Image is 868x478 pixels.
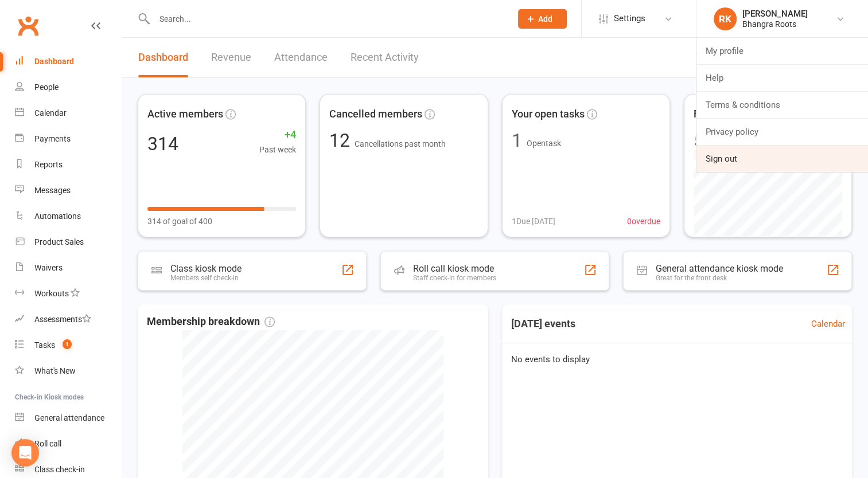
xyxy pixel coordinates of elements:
[147,314,275,330] span: Membership breakdown
[34,57,74,66] div: Dashboard
[512,106,585,123] span: Your open tasks
[351,38,419,77] a: Recent Activity
[696,65,868,91] a: Help
[696,38,868,64] a: My profile
[14,11,42,40] a: Clubworx
[15,255,121,281] a: Waivers
[63,339,72,349] span: 1
[34,289,69,298] div: Workouts
[15,405,121,431] a: General attendance kiosk mode
[34,108,67,117] div: Calendar
[329,106,422,123] span: Cancelled members
[34,186,71,195] div: Messages
[527,139,561,148] span: Open task
[34,263,63,272] div: Waivers
[696,92,868,118] a: Terms & conditions
[15,431,121,457] a: Roll call
[413,263,496,274] div: Roll call kiosk mode
[694,106,816,123] span: Failed payments (last 30d)
[34,315,91,324] div: Assessments
[259,143,296,156] span: Past week
[138,38,188,77] a: Dashboard
[15,126,121,152] a: Payments
[518,9,567,29] button: Add
[15,178,121,203] a: Messages
[34,160,63,169] div: Reports
[151,11,503,27] input: Search...
[274,38,328,77] a: Attendance
[34,211,81,221] div: Automations
[811,317,845,331] a: Calendar
[497,343,857,375] div: No events to display
[656,263,783,274] div: General attendance kiosk mode
[34,134,71,143] div: Payments
[15,281,121,307] a: Workouts
[34,465,85,474] div: Class check-in
[170,274,242,282] div: Members self check-in
[15,75,121,100] a: People
[15,358,121,384] a: What's New
[696,146,868,172] a: Sign out
[147,215,212,228] span: 314 of goal of 400
[742,19,808,29] div: Bhangra Roots
[170,263,242,274] div: Class kiosk mode
[34,439,61,448] div: Roll call
[15,203,121,229] a: Automations
[696,119,868,145] a: Privacy policy
[538,14,552,23] span: Add
[34,340,55,350] div: Tasks
[15,100,121,126] a: Calendar
[34,366,76,375] div: What's New
[15,307,121,332] a: Assessments
[502,314,585,334] h3: [DATE] events
[329,130,355,151] span: 12
[15,49,121,75] a: Dashboard
[512,215,555,228] span: 1 Due [DATE]
[627,215,660,228] span: 0 overdue
[656,274,783,282] div: Great for the front desk
[15,152,121,178] a: Reports
[714,7,737,30] div: RK
[413,274,496,282] div: Staff check-in for members
[512,131,522,150] div: 1
[147,106,223,123] span: Active members
[34,413,104,422] div: General attendance
[259,127,296,143] span: +4
[355,139,446,148] span: Cancellations past month
[742,9,808,19] div: [PERSON_NAME]
[11,439,39,467] div: Open Intercom Messenger
[211,38,251,77] a: Revenue
[15,332,121,358] a: Tasks 1
[34,83,59,92] div: People
[694,131,704,150] div: 5
[34,237,84,246] div: Product Sales
[147,135,178,153] div: 314
[614,6,645,32] span: Settings
[15,229,121,255] a: Product Sales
